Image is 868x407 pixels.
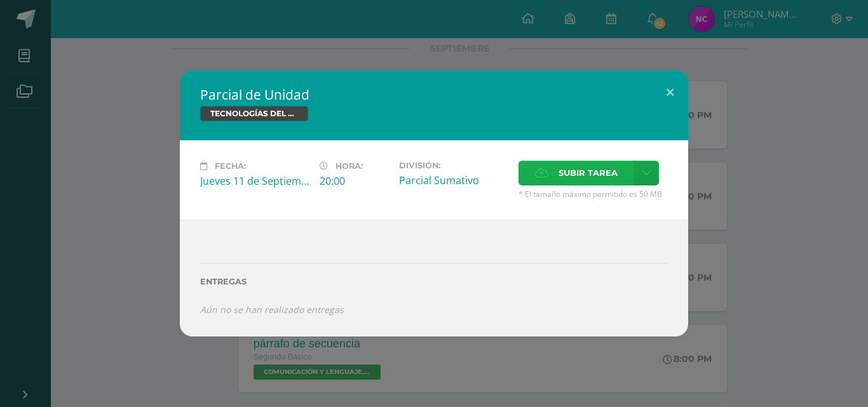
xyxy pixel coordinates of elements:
[200,304,344,316] i: Aún no se han realizado entregas
[519,189,668,199] span: * El tamaño máximo permitido es 50 MB
[559,161,618,185] span: Subir tarea
[200,86,668,103] h2: Parcial de Unidad
[399,173,508,187] div: Parcial Sumativo
[336,161,363,171] span: Hora:
[200,277,668,286] label: Entregas
[320,174,389,188] div: 20:00
[200,174,309,188] div: Jueves 11 de Septiembre
[399,161,508,170] label: División:
[200,106,308,121] span: TECNOLOGÍAS DEL APRENDIZAJE Y LA COMUNICACIÓN
[652,70,688,114] button: Close (Esc)
[215,161,246,171] span: Fecha:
